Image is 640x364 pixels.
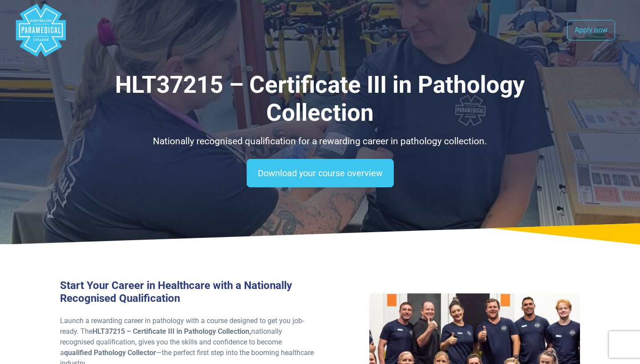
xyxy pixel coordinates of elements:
h1: HLT37215 – Certificate III in Pathology Collection [60,71,580,127]
strong: qualified Pathology Collector [64,348,156,357]
a: Download your course overview [247,159,394,187]
h3: Start Your Career in Healthcare with a Nationally Recognised Qualification [60,279,315,305]
strong: HLT37215 – Certificate III in Pathology Collection, [92,327,251,336]
div: Australian Paramedical College [14,4,68,57]
p: Nationally recognised qualification for a rewarding career in pathology collection. [60,135,580,149]
a: Apply now [567,20,615,40]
